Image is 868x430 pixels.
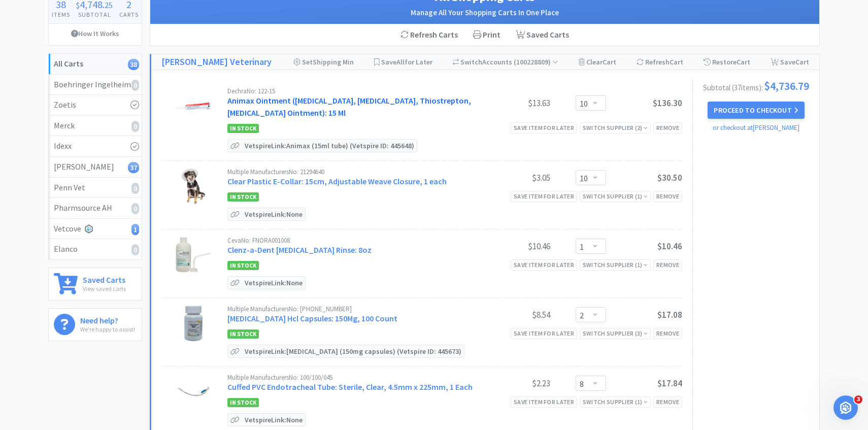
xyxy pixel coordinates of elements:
span: Switch [460,57,482,67]
i: 0 [131,203,139,214]
div: Idexx [54,140,137,153]
div: Boehringer Ingelheim [54,78,137,91]
a: Merck0 [49,116,142,137]
div: $13.63 [474,97,550,109]
div: Shipping Min [293,54,354,70]
p: We're happy to assist! [80,324,135,334]
a: How It Works [49,24,142,43]
h6: Saved Carts [83,273,126,284]
span: Cart [795,57,809,67]
a: [PERSON_NAME] Veterinary [161,55,272,70]
div: Switch Supplier ( 1 ) [583,260,648,270]
a: or checkout at [PERSON_NAME] [713,123,799,132]
div: Save item for later [511,122,577,133]
i: 1 [131,224,139,235]
h4: Items [49,10,73,19]
span: In Stock [227,398,259,407]
span: All [396,57,405,67]
p: Vetspire Link: None [242,208,305,220]
span: Set [302,57,313,67]
a: Saved CartsView saved carts [48,268,142,301]
p: Vetspire Link: None [242,414,305,426]
div: [PERSON_NAME] [54,160,137,174]
div: Save item for later [511,328,577,339]
div: Save item for later [511,259,577,270]
div: Save item for later [511,396,577,407]
span: 3 [854,395,862,404]
span: In Stock [227,261,259,270]
a: Clear Plastic E-Collar: 15cm, Adjustable Weave Closure, 1 each [227,176,447,186]
span: In Stock [227,192,259,202]
div: Penn Vet [54,181,137,194]
span: In Stock [227,124,259,133]
div: Multiple Manufacturers No: 21294640 [227,169,474,175]
div: Elanco [54,243,137,256]
div: $8.54 [474,309,550,321]
a: Boehringer Ingelheim0 [49,75,142,95]
div: Restore [704,54,750,70]
p: View saved carts [83,284,126,293]
img: 97374cc3d652448c9dc7c93be511b9d9_67574.jpeg [176,88,211,123]
a: All Carts38 [49,54,142,75]
div: Print [465,24,508,46]
div: $3.05 [474,172,550,184]
span: $4,736.79 [764,80,809,91]
div: Switch Supplier ( 1 ) [583,191,648,201]
div: $10.46 [474,240,550,252]
iframe: Intercom live chat [833,395,858,420]
div: Multiple Manufacturers No: 100/100/045 [227,374,474,381]
div: Remove [653,328,682,339]
div: Switch Supplier ( 3 ) [583,328,648,338]
div: Ceva No: FNORA001008 [227,237,474,244]
i: 0 [131,121,139,132]
img: aabdd09a8a494d55ad89555508c43c16_394185.jpeg [176,306,211,341]
div: Dechra No: 122-15 [227,88,474,94]
i: 37 [128,162,139,173]
div: Clear [579,54,616,70]
i: 0 [131,80,139,91]
span: $10.46 [657,241,682,252]
i: 0 [131,244,139,255]
div: Refresh Carts [393,24,465,46]
span: Cart [603,57,616,67]
div: Merck [54,119,137,133]
img: 90153002a7034347828904c030d0fb29_58667.jpeg [176,374,211,410]
div: Remove [653,259,682,270]
a: Clenz-a-Dent [MEDICAL_DATA] Rinse: 8oz [227,245,372,255]
a: Pharmsource AH0 [49,198,142,219]
div: Switch Supplier ( 1 ) [583,397,648,407]
span: Save for Later [381,57,432,67]
a: Cuffed PVC Endotracheal Tube: Sterile, Clear, 4.5mm x 225mm, 1 Each [227,382,473,392]
a: Saved Carts [508,24,577,46]
a: Idexx [49,136,142,157]
span: $17.84 [657,378,682,389]
div: Save [771,54,809,70]
div: Remove [653,396,682,407]
div: Refresh [637,54,683,70]
div: $2.23 [474,377,550,389]
a: [PERSON_NAME]37 [49,157,142,178]
div: Remove [653,191,682,202]
a: Elanco0 [49,239,142,259]
span: $30.50 [657,172,682,183]
span: Cart [737,57,750,67]
div: Pharmsource AH [54,202,137,215]
div: Subtotal ( 37 item s ): [703,80,809,91]
a: [MEDICAL_DATA] Hcl Capsules: 150Mg, 100 Count [227,313,397,323]
img: 0f522d6b2f064546beccadf2b9a034ba_231536.jpeg [176,237,211,273]
div: Accounts [453,54,559,70]
div: Vetcove [54,222,137,236]
a: Vetcove1 [49,219,142,240]
span: $136.30 [653,97,682,109]
button: Proceed to Checkout [708,102,804,119]
span: ( 100228809 ) [512,57,558,67]
h4: Subtotal [73,10,116,19]
p: Vetspire Link: None [242,277,305,289]
h2: Manage All Your Shopping Carts In One Place [160,7,809,19]
div: Remove [653,122,682,133]
strong: All Carts [54,58,83,69]
span: Cart [670,57,683,67]
i: 0 [131,183,139,194]
div: Multiple Manufacturers No: [PHONE_NUMBER] [227,306,474,312]
div: Switch Supplier ( 2 ) [583,123,648,133]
